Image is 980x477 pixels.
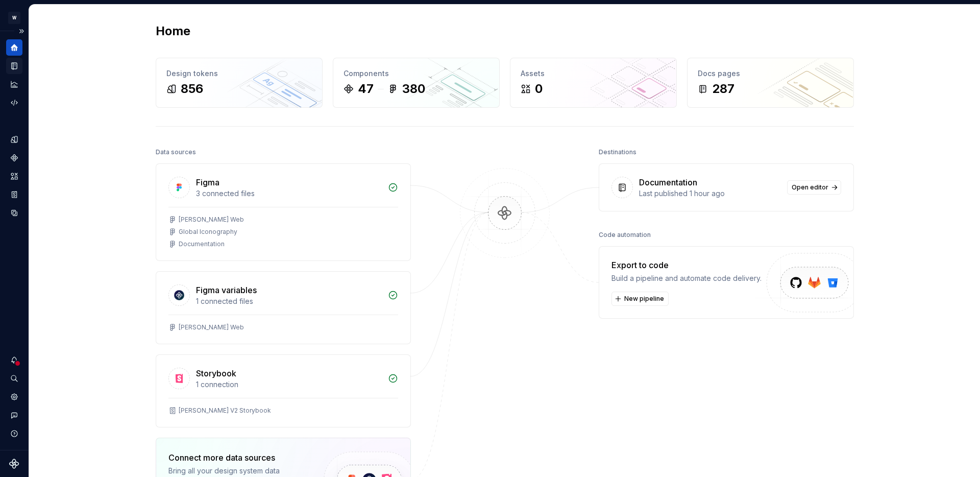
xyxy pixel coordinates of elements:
a: Data sources [6,205,22,221]
button: Expand sidebar [14,24,29,38]
div: 1 connection [196,379,382,390]
div: 287 [712,81,734,97]
a: Design tokens856 [156,58,323,108]
div: Components [344,68,489,79]
div: Connect more data sources [168,451,306,464]
div: Documentation [179,240,225,248]
button: New pipeline [611,292,669,306]
div: 856 [181,81,203,97]
div: 3 connected files [196,188,382,199]
span: New pipeline [624,295,664,303]
a: Assets0 [510,58,677,108]
a: Components47380 [333,58,500,108]
div: Storybook [196,367,236,379]
a: Storybook1 connection[PERSON_NAME] V2 Storybook [156,354,411,427]
h2: Home [156,23,190,39]
div: Design tokens [166,68,312,79]
div: Global Iconography [179,228,237,236]
button: W [2,7,27,29]
a: Settings [6,389,22,405]
div: [PERSON_NAME] V2 Storybook [179,407,271,415]
div: Data sources [156,145,196,159]
div: Destinations [599,145,636,159]
a: Code automation [6,94,22,111]
div: 1 connected files [196,296,382,306]
div: Documentation [639,176,697,188]
a: Home [6,39,22,56]
button: Contact support [6,407,22,423]
div: 47 [358,81,374,97]
div: W [8,12,20,24]
a: Analytics [6,76,22,92]
svg: Supernova Logo [9,459,19,469]
a: Figma3 connected files[PERSON_NAME] WebGlobal IconographyDocumentation [156,163,411,261]
button: Notifications [6,352,22,368]
div: [PERSON_NAME] Web [179,323,244,331]
div: [PERSON_NAME] Web [179,216,244,224]
a: Figma variables1 connected files[PERSON_NAME] Web [156,271,411,344]
a: Components [6,150,22,166]
a: Docs pages287 [687,58,854,108]
div: 380 [402,81,425,97]
div: Export to code [611,259,762,271]
div: Last published 1 hour ago [639,188,781,199]
span: Open editor [792,183,828,192]
div: 0 [535,81,543,97]
div: Build a pipeline and automate code delivery. [611,273,762,283]
div: Figma [196,176,219,188]
a: Open editor [787,180,841,195]
div: Assets [521,68,666,79]
button: Search ⌘K [6,370,22,387]
a: Storybook stories [6,186,22,203]
a: Assets [6,168,22,184]
div: Figma variables [196,284,257,296]
div: Code automation [599,228,651,242]
div: Docs pages [698,68,843,79]
a: Design tokens [6,131,22,148]
a: Documentation [6,58,22,74]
